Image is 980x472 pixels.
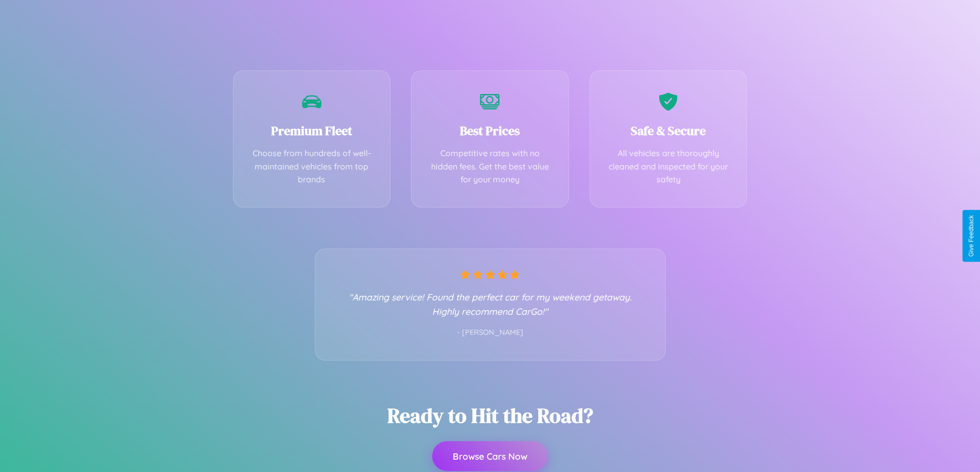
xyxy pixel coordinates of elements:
h2: Ready to Hit the Road? [387,402,593,429]
h3: Premium Fleet [249,122,375,139]
h3: Best Prices [427,122,553,139]
h3: Safe & Secure [605,122,732,139]
p: All vehicles are thoroughly cleaned and inspected for your safety [605,147,732,186]
p: "Amazing service! Found the perfect car for my weekend getaway. Highly recommend CarGo!" [336,290,645,318]
p: - [PERSON_NAME] [336,326,645,339]
div: Give Feedback [968,215,975,257]
button: Browse Cars Now [432,441,548,471]
p: Choose from hundreds of well-maintained vehicles from top brands [249,147,375,186]
p: Competitive rates with no hidden fees. Get the best value for your money [427,147,553,186]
